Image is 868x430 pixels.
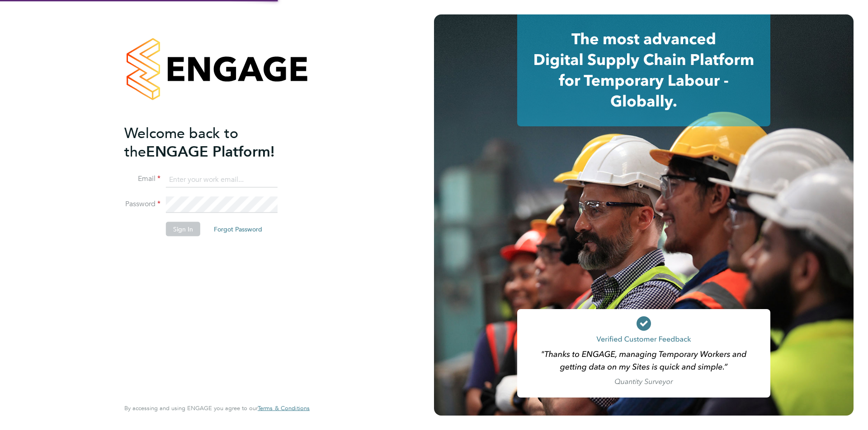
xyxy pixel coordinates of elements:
button: Sign In [166,222,200,236]
span: Terms & Conditions [258,404,310,412]
button: Forgot Password [207,222,269,236]
label: Password [124,199,160,209]
a: Terms & Conditions [258,405,310,412]
h2: ENGAGE Platform! [124,124,301,161]
label: Email [124,174,160,184]
input: Enter your work email... [166,171,278,188]
span: By accessing and using ENGAGE you agree to our [124,404,310,412]
span: Welcome back to the [124,124,238,160]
